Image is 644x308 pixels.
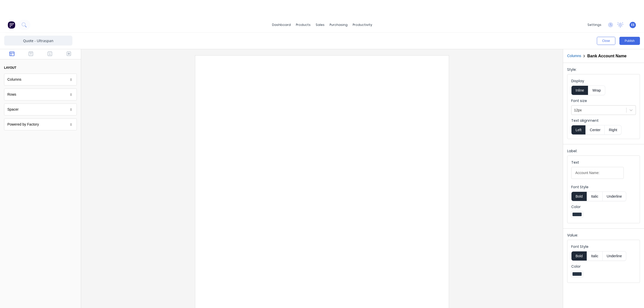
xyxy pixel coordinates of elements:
button: Wrap [588,85,605,95]
div: Columns [7,77,21,82]
div: Powered by Factory [4,118,77,130]
span: EE [631,23,635,27]
button: Bold [571,251,587,261]
div: productivity [350,21,375,29]
a: dashboard [270,21,293,29]
input: Enter template name here [4,36,73,46]
label: Color [571,264,636,269]
h2: Bank Account Name [587,54,627,58]
button: Close [597,37,615,45]
button: Italic [587,192,603,201]
div: Rows [4,89,77,100]
button: Underline [603,192,626,201]
div: Spacer [4,104,77,115]
div: layout [4,65,16,70]
div: Spacer [7,107,19,112]
div: products [293,21,313,29]
button: Right [605,125,621,135]
div: Value: [567,233,640,240]
button: Left [571,125,585,135]
label: Font size [571,98,636,103]
div: Powered by Factory [7,122,39,127]
div: purchasing [327,21,350,29]
img: Factory [8,21,15,29]
button: Underline [603,251,626,261]
input: Text [571,167,624,179]
label: Display [571,78,636,83]
button: Center [585,125,605,135]
button: layout [4,63,77,72]
div: Rows [7,92,16,97]
div: sales [313,21,327,29]
div: settings [585,21,604,29]
button: Bold [571,192,587,201]
label: Text alignment [571,118,636,123]
label: Font Style [571,244,636,249]
iframe: Intercom live chat [627,291,639,303]
button: Columns [567,53,581,59]
div: Label: [567,148,640,156]
label: Font Style [571,184,636,190]
div: Style: [567,67,640,74]
button: Inline [571,85,588,95]
div: Text [571,160,624,167]
label: Color [571,204,636,209]
button: Italic [587,251,603,261]
button: Publish [619,37,640,45]
div: Columns [4,74,77,85]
